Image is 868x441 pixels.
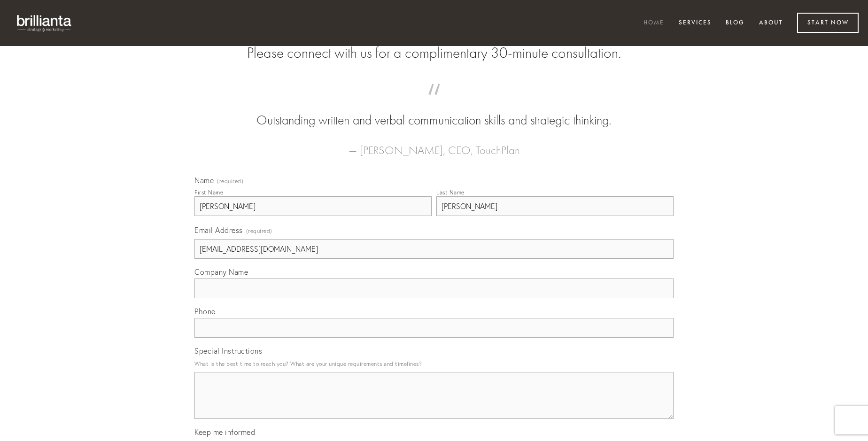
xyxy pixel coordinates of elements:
[194,225,243,235] span: Email Address
[209,130,659,160] figcaption: — [PERSON_NAME], CEO, TouchPlan
[9,9,80,37] img: brillianta - research, strategy, marketing
[194,357,674,370] p: What is the best time to reach you? What are your unique requirements and timelines?
[797,13,859,33] a: Start Now
[194,346,262,356] span: Special Instructions
[637,15,670,31] a: Home
[194,176,214,185] span: Name
[209,93,659,111] span: “
[194,307,216,316] span: Phone
[720,15,751,31] a: Blog
[753,15,789,31] a: About
[436,189,465,196] div: Last Name
[217,178,243,184] span: (required)
[209,93,659,130] blockquote: Outstanding written and verbal communication skills and strategic thinking.
[673,15,718,31] a: Services
[194,267,248,277] span: Company Name
[194,427,255,437] span: Keep me informed
[246,224,272,237] span: (required)
[194,189,223,196] div: First Name
[194,44,674,62] h2: Please connect with us for a complimentary 30-minute consultation.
